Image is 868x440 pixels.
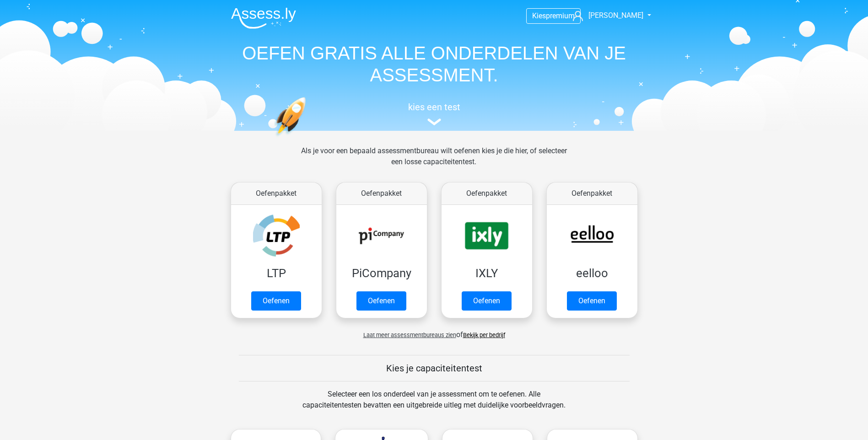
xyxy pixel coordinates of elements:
[569,10,644,21] a: [PERSON_NAME]
[427,118,441,125] img: assessment
[294,389,574,422] div: Selecteer een los onderdeel van je assessment om te oefenen. Alle capaciteitentesten bevatten een...
[463,332,505,338] a: Bekijk per bedrijf
[588,11,643,20] span: [PERSON_NAME]
[567,291,617,311] a: Oefenen
[363,332,456,338] span: Laat meer assessmentbureaus zien
[527,10,580,22] a: Kiespremium
[224,322,645,340] div: of
[231,7,296,29] img: Assessly
[224,102,645,113] h5: kies een test
[274,97,341,180] img: oefenen
[532,11,546,20] span: Kies
[224,102,645,126] a: kies een test
[239,363,630,374] h5: Kies je capaciteitentest
[224,42,645,86] h1: OEFEN GRATIS ALLE ONDERDELEN VAN JE ASSESSMENT.
[251,291,301,311] a: Oefenen
[294,145,574,178] div: Als je voor een bepaald assessmentbureau wilt oefenen kies je die hier, of selecteer een losse ca...
[356,291,406,311] a: Oefenen
[546,11,575,20] span: premium
[462,291,512,311] a: Oefenen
